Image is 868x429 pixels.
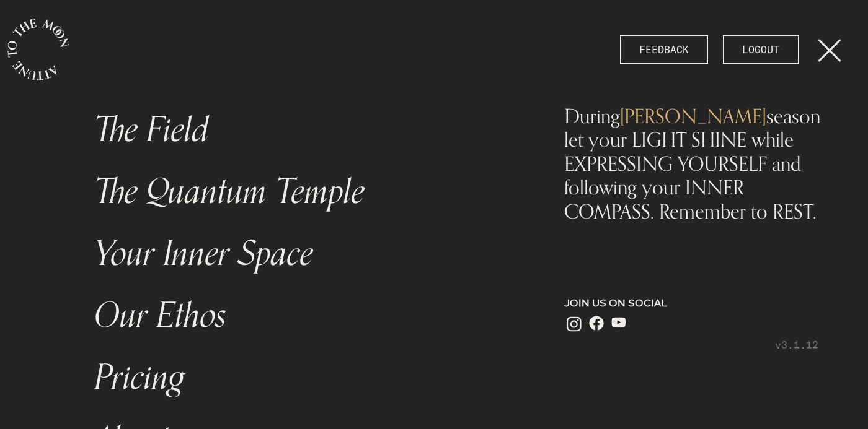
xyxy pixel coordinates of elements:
span: FEEDBACK [639,42,689,57]
p: v3.1.12 [564,337,818,352]
a: Pricing [87,347,521,409]
div: During season let your LIGHT SHINE while EXPRESSING YOURSELF and following your INNER COMPASS. Re... [564,104,818,223]
a: The Quantum Temple [87,161,521,223]
a: Your Inner Space [87,223,521,285]
a: The Field [87,99,521,161]
p: JOIN US ON SOCIAL [564,296,818,311]
span: [PERSON_NAME] [620,103,766,128]
a: Our Ethos [87,285,521,347]
button: FEEDBACK [620,35,708,64]
a: LOGOUT [723,35,799,64]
